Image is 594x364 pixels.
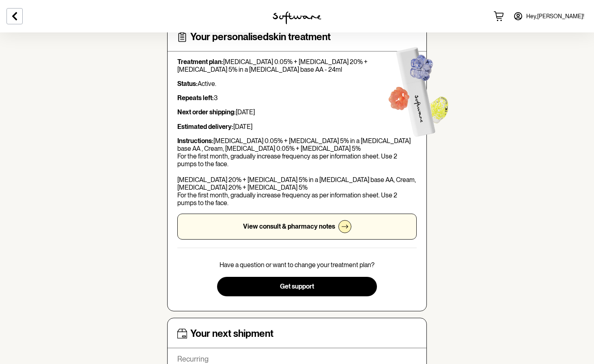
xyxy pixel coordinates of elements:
p: View consult & pharmacy notes [243,223,335,230]
img: Software treatment bottle [371,31,463,147]
h4: Your personalised skin treatment [190,31,331,43]
img: software logo [273,11,321,24]
p: 3 [177,94,417,102]
strong: Repeats left: [177,94,214,102]
p: [DATE] [177,123,417,131]
strong: Instructions: [177,137,213,145]
p: Active. [177,80,417,88]
h4: Your next shipment [190,328,273,340]
p: Have a question or want to change your treatment plan? [220,261,374,269]
button: Get support [217,277,377,296]
p: [MEDICAL_DATA] 0.05% + [MEDICAL_DATA] 20% + [MEDICAL_DATA] 5% in a [MEDICAL_DATA] base AA - 24ml [177,58,417,73]
span: Hey, [PERSON_NAME] ! [526,13,584,20]
p: [DATE] [177,108,417,116]
strong: Next order shipping: [177,108,236,116]
strong: Estimated delivery: [177,123,233,131]
strong: Status: [177,80,198,88]
span: Get support [280,283,314,290]
strong: Treatment plan: [177,58,223,66]
p: Recurring [177,355,417,364]
p: [MEDICAL_DATA] 0.05% + [MEDICAL_DATA] 5% in a [MEDICAL_DATA] base AA , Cream, [MEDICAL_DATA] 0.05... [177,137,417,207]
a: Hey,[PERSON_NAME]! [508,6,589,26]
